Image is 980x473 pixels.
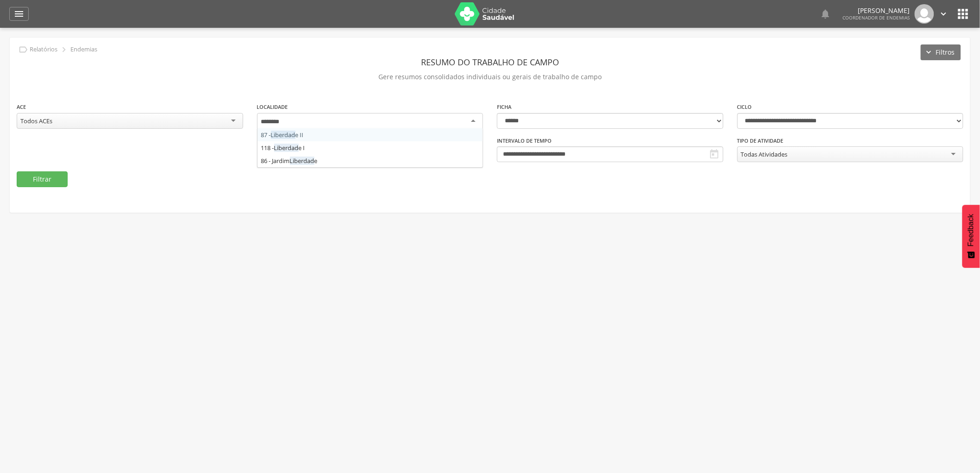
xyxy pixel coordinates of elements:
[843,7,910,14] p: [PERSON_NAME]
[17,171,68,187] button: Filtrar
[257,103,288,111] label: Localidade
[737,103,752,111] label: Ciclo
[497,137,552,145] label: Intervalo de Tempo
[17,103,26,111] label: ACE
[290,157,314,165] span: Liberdad
[741,150,788,158] div: Todas Atividades
[921,44,961,60] button: Filtros
[820,8,831,19] i: 
[59,44,69,55] i: 
[843,14,910,21] span: Coordenador de Endemias
[271,131,295,139] span: Liberdad
[939,9,949,19] i: 
[258,154,483,167] div: 86 - Jardim e
[820,4,831,24] a: 
[737,137,784,145] label: Tipo de Atividade
[17,54,963,70] header: Resumo do Trabalho de Campo
[939,4,949,24] a: 
[258,128,483,141] div: 87 - e II
[70,46,97,53] p: Endemias
[956,6,971,21] i: 
[967,214,975,246] span: Feedback
[497,103,511,111] label: Ficha
[13,8,25,19] i: 
[274,144,299,152] span: Liberdad
[709,149,720,160] i: 
[9,7,29,21] a: 
[20,117,52,125] div: Todos ACEs
[30,46,57,53] p: Relatórios
[258,141,483,154] div: 118 - e I
[18,44,28,55] i: 
[962,205,980,268] button: Feedback - Mostrar pesquisa
[17,70,963,83] p: Gere resumos consolidados individuais ou gerais de trabalho de campo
